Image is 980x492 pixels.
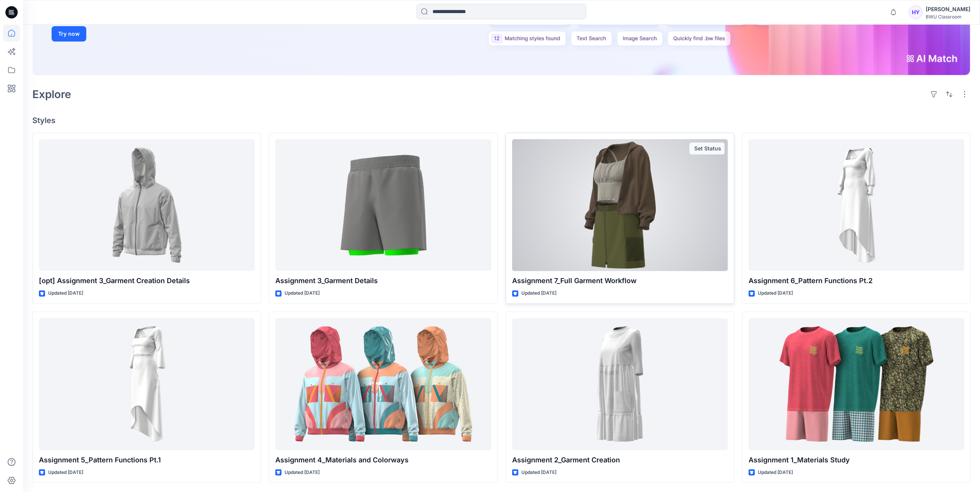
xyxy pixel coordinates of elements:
p: Updated [DATE] [758,289,793,297]
p: Assignment 1_Materials Study [749,455,964,465]
a: Assignment 3_Garment Details [275,139,491,271]
a: Assignment 1_Materials Study [749,318,964,450]
p: Assignment 3_Garment Details [275,275,491,286]
p: Updated [DATE] [48,469,83,477]
h2: Explore [32,88,71,100]
a: Assignment 6_Pattern Functions Pt.2 [749,139,964,271]
a: Assignment 7_Full Garment Workflow [512,139,728,271]
p: Updated [DATE] [521,289,556,297]
h4: Styles [32,116,971,125]
p: Updated [DATE] [48,289,83,297]
div: BWU Classroom [926,14,970,20]
p: Updated [DATE] [285,469,320,477]
p: Assignment 7_Full Garment Workflow [512,275,728,286]
p: Updated [DATE] [285,289,320,297]
a: Assignment 4_Materials and Colorways [275,318,491,450]
div: [PERSON_NAME] [926,5,970,14]
p: Assignment 4_Materials and Colorways [275,455,491,465]
p: Updated [DATE] [521,469,556,477]
p: Updated [DATE] [758,469,793,477]
a: Assignment 5_Pattern Functions Pt.1 [39,318,255,450]
a: Assignment 2_Garment Creation [512,318,728,450]
button: Try now [52,26,86,42]
p: [opt] Assignment 3_Garment Creation Details [39,275,255,286]
p: Assignment 5_Pattern Functions Pt.1 [39,455,255,465]
p: Assignment 2_Garment Creation [512,455,728,465]
div: HY [909,5,923,19]
p: Assignment 6_Pattern Functions Pt.2 [749,275,964,286]
a: [opt] Assignment 3_Garment Creation Details [39,139,255,271]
